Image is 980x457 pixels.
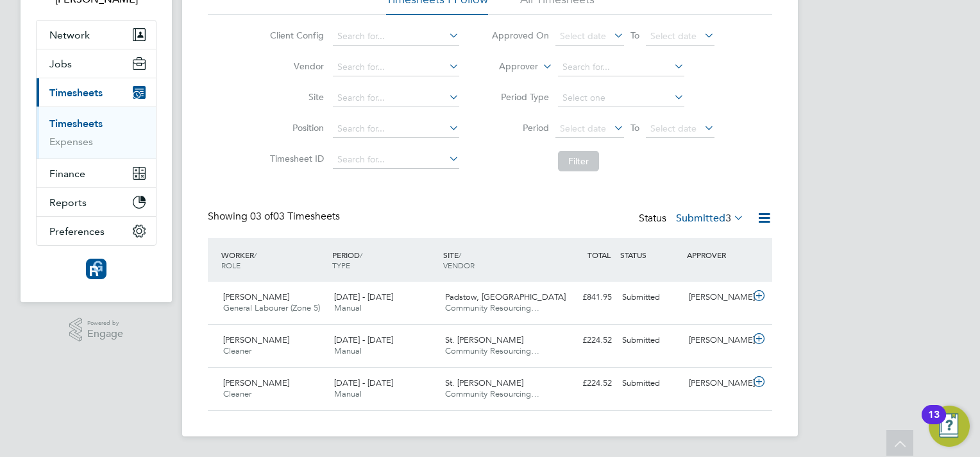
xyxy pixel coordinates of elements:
[627,27,643,44] span: To
[49,117,103,130] a: Timesheets
[627,119,643,136] span: To
[445,345,539,356] span: Community Resourcing…
[334,302,362,313] span: Manual
[550,330,617,351] div: £224.52
[491,30,549,41] label: Approved On
[250,210,340,223] span: 03 Timesheets
[560,30,606,42] span: Select date
[218,243,329,277] div: WORKER
[37,217,156,245] button: Preferences
[49,58,72,70] span: Jobs
[266,153,324,164] label: Timesheet ID
[223,377,289,388] span: [PERSON_NAME]
[223,345,251,356] span: Cleaner
[333,120,459,138] input: Search for...
[333,58,459,76] input: Search for...
[266,30,324,41] label: Client Config
[560,123,606,134] span: Select date
[445,291,566,302] span: Padstow, [GEOGRAPHIC_DATA]
[334,388,362,399] span: Manual
[49,196,87,209] span: Reports
[639,210,747,228] div: Status
[87,329,123,340] span: Engage
[329,243,440,277] div: PERIOD
[443,260,475,270] span: VENDOR
[254,250,257,260] span: /
[684,373,750,394] div: [PERSON_NAME]
[69,318,124,342] a: Powered byEngage
[266,122,324,134] label: Position
[929,406,970,447] button: Open Resource Center, 13 new notifications
[223,291,289,302] span: [PERSON_NAME]
[650,123,697,134] span: Select date
[445,388,539,399] span: Community Resourcing…
[684,243,750,266] div: APPROVER
[37,78,156,107] button: Timesheets
[332,260,350,270] span: TYPE
[491,91,549,103] label: Period Type
[333,28,459,46] input: Search for...
[37,107,156,159] div: Timesheets
[334,377,393,388] span: [DATE] - [DATE]
[37,159,156,187] button: Finance
[617,330,684,351] div: Submitted
[617,373,684,394] div: Submitted
[333,151,459,169] input: Search for...
[208,210,342,223] div: Showing
[360,250,362,260] span: /
[334,345,362,356] span: Manual
[266,91,324,103] label: Site
[223,302,320,313] span: General Labourer (Zone 5)
[684,287,750,308] div: [PERSON_NAME]
[37,188,156,216] button: Reports
[87,318,123,329] span: Powered by
[221,260,241,270] span: ROLE
[480,60,538,73] label: Approver
[550,287,617,308] div: £841.95
[86,259,106,279] img: resourcinggroup-logo-retina.png
[650,30,697,42] span: Select date
[928,415,940,431] div: 13
[49,29,90,41] span: Network
[36,259,156,279] a: Go to home page
[558,89,684,107] input: Select one
[725,212,731,225] span: 3
[49,135,93,148] a: Expenses
[587,250,611,260] span: TOTAL
[558,151,599,171] button: Filter
[550,373,617,394] div: £224.52
[684,330,750,351] div: [PERSON_NAME]
[558,58,684,76] input: Search for...
[49,225,105,237] span: Preferences
[37,49,156,78] button: Jobs
[440,243,551,277] div: SITE
[223,334,289,345] span: [PERSON_NAME]
[617,287,684,308] div: Submitted
[445,302,539,313] span: Community Resourcing…
[334,334,393,345] span: [DATE] - [DATE]
[49,87,103,99] span: Timesheets
[459,250,461,260] span: /
[49,168,85,180] span: Finance
[37,21,156,49] button: Network
[445,334,523,345] span: St. [PERSON_NAME]
[445,377,523,388] span: St. [PERSON_NAME]
[617,243,684,266] div: STATUS
[334,291,393,302] span: [DATE] - [DATE]
[266,60,324,72] label: Vendor
[333,89,459,107] input: Search for...
[223,388,251,399] span: Cleaner
[250,210,273,223] span: 03 of
[491,122,549,134] label: Period
[676,212,744,225] label: Submitted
